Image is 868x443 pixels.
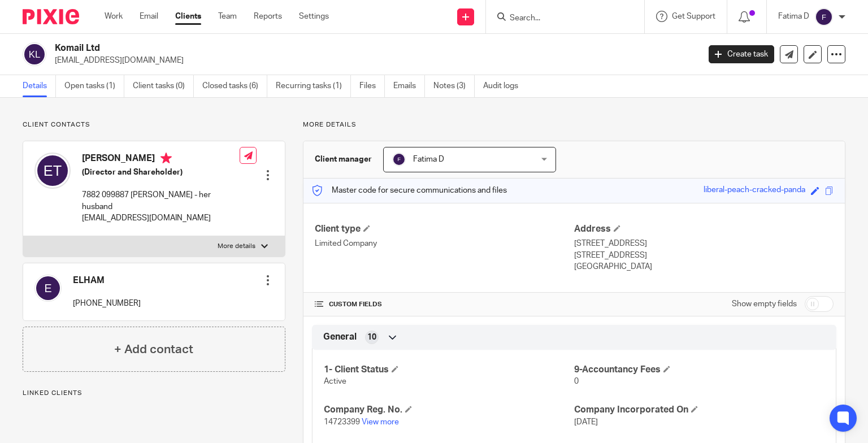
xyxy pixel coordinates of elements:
p: More details [218,242,255,251]
a: Recurring tasks (1) [276,75,351,97]
a: Team [218,11,237,22]
a: View more [362,418,399,426]
h4: + Add contact [114,341,193,358]
p: Limited Company [315,238,574,249]
span: 14723399 [324,418,360,426]
a: Details [23,75,56,97]
p: Fatima D [778,11,809,22]
h4: 9-Accountancy Fees [574,364,824,376]
a: Files [359,75,385,97]
img: svg%3E [34,153,71,189]
a: Audit logs [483,75,527,97]
a: Email [140,11,158,22]
label: Show empty fields [732,298,797,310]
img: Pixie [23,9,79,24]
span: Active [324,377,346,385]
p: [PHONE_NUMBER] [73,298,141,309]
h4: 1- Client Status [324,364,574,376]
h4: Client type [315,223,574,235]
h5: (Director and Shareholder) [82,167,240,178]
a: Work [105,11,123,22]
img: svg%3E [815,8,833,26]
a: Closed tasks (6) [202,75,267,97]
h4: ELHAM [73,275,141,286]
span: [DATE] [574,418,598,426]
i: Primary [160,153,172,164]
p: [EMAIL_ADDRESS][DOMAIN_NAME] [82,212,240,224]
a: Open tasks (1) [64,75,124,97]
span: Fatima D [413,155,444,163]
img: svg%3E [23,42,46,66]
p: [EMAIL_ADDRESS][DOMAIN_NAME] [55,55,692,66]
div: liberal-peach-cracked-panda [704,184,805,197]
p: [STREET_ADDRESS] [574,238,834,249]
input: Search [509,14,610,24]
a: Reports [254,11,282,22]
a: Client tasks (0) [133,75,194,97]
span: 0 [574,377,579,385]
p: Client contacts [23,120,285,129]
h4: Address [574,223,834,235]
img: svg%3E [34,275,62,302]
p: More details [303,120,845,129]
p: 7882 099887 [PERSON_NAME] - her husband [82,189,240,212]
span: 10 [367,332,376,343]
a: Clients [175,11,201,22]
p: [STREET_ADDRESS] [574,250,834,261]
a: Create task [709,45,774,63]
h2: Komail Ltd [55,42,565,54]
span: Get Support [672,12,715,20]
h4: CUSTOM FIELDS [315,300,574,309]
h4: Company Incorporated On [574,404,824,416]
p: Master code for secure communications and files [312,185,507,196]
h4: [PERSON_NAME] [82,153,240,167]
h3: Client manager [315,154,372,165]
img: svg%3E [392,153,406,166]
p: [GEOGRAPHIC_DATA] [574,261,834,272]
p: Linked clients [23,389,285,398]
a: Settings [299,11,329,22]
a: Emails [393,75,425,97]
h4: Company Reg. No. [324,404,574,416]
a: Notes (3) [433,75,475,97]
span: General [323,331,357,343]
